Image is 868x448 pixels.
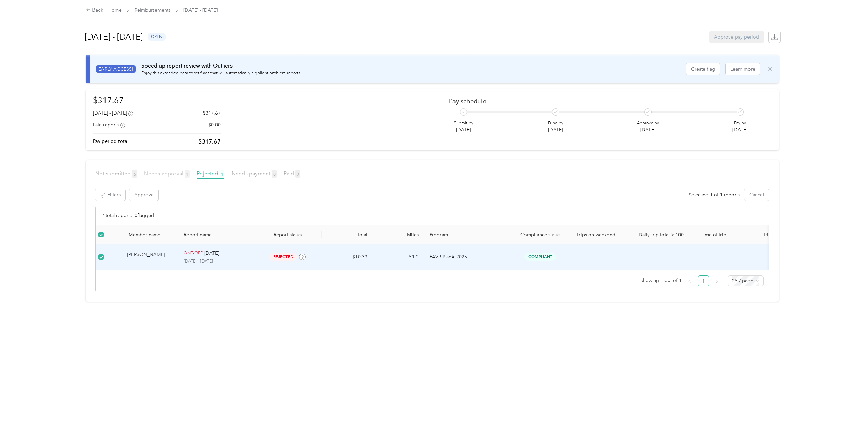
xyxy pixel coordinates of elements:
span: Report status [259,232,316,238]
p: Trips on holidays [763,232,814,238]
p: Daily trip total > 100 miles [639,232,690,238]
div: Back [86,6,104,14]
span: Not submitted [95,170,137,177]
div: 1 total reports, 0 flagged [96,206,769,225]
button: Filters [95,189,125,201]
div: Member name [129,232,173,238]
p: [DATE] [732,126,747,133]
p: Enjoy this extended beta to set flags that will automatically highlight problem reports. [141,70,301,76]
span: 6 [132,170,137,178]
button: Create flag [686,63,720,75]
button: right [712,275,723,286]
span: Selecting 1 of 1 reports [689,191,740,198]
p: Fund by [548,120,563,126]
div: [PERSON_NAME] [127,251,173,263]
td: $10.33 [322,244,373,270]
button: Learn more [726,63,760,75]
div: Total [327,232,367,238]
span: Needs approval [144,170,190,177]
p: $0.00 [208,121,221,129]
div: Page Size [728,275,764,286]
span: right [715,279,719,283]
h1: $317.67 [93,94,221,106]
div: Late reports [93,121,125,129]
p: Trips on weekend [576,232,628,238]
th: Member name [107,225,178,244]
span: 1 [185,170,190,178]
p: FAVR PlanA 2025 [430,253,504,261]
p: [DATE] [637,126,659,133]
span: 25 / page [732,276,759,286]
p: Submit by [454,120,473,126]
td: FAVR PlanA 2025 [424,244,509,270]
p: [DATE] - [DATE] [184,258,248,265]
a: Home [108,7,122,13]
span: Needs payment [232,170,277,177]
p: Pay by [732,120,747,126]
p: ONE-OFF [184,250,203,256]
button: Approve [129,189,158,201]
span: Compliant [524,253,556,261]
p: Time of trip [701,232,752,238]
span: 0 [272,170,277,178]
span: rejected [269,253,297,261]
li: Next Page [712,275,723,286]
iframe: Everlance-gr Chat Button Frame [830,410,868,448]
p: $317.67 [198,137,221,146]
td: 51.2 [373,244,424,270]
h1: [DATE] - [DATE] [85,29,143,45]
p: $317.67 [203,109,221,117]
span: Showing 1 out of 1 [640,275,682,286]
button: left [684,275,695,286]
th: Program [424,225,509,244]
div: Miles [378,232,419,238]
a: Reimbursements [135,7,170,13]
span: EARLY ACCESS! [96,65,136,73]
p: [DATE] [204,250,219,257]
button: Cancel [744,189,769,201]
div: [DATE] - [DATE] [93,109,133,117]
span: Paid [284,170,300,177]
span: Compliance status [515,232,565,238]
h2: Pay schedule [449,98,760,105]
p: [DATE] [454,126,473,133]
span: open [148,33,166,41]
span: 0 [295,170,300,178]
span: Rejected [197,170,224,177]
a: 1 [698,276,709,286]
th: Report name [178,225,253,244]
span: 1 [220,170,224,178]
p: [DATE] [548,126,563,133]
p: Pay period total [93,138,129,145]
p: Approve by [637,120,659,126]
p: Speed up report review with Outliers [141,62,301,70]
span: [DATE] - [DATE] [183,6,218,14]
span: left [688,279,692,283]
li: Previous Page [684,275,695,286]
